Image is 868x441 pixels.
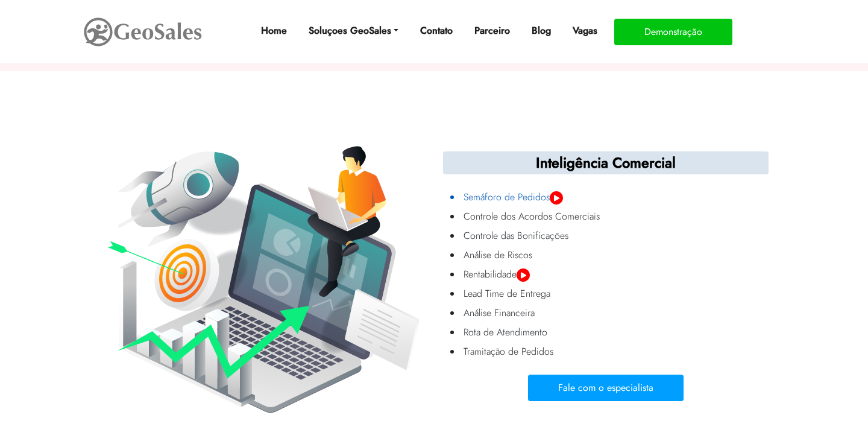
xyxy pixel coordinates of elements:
img: play-red.svg [517,268,530,282]
li: Rota de Atendimento [461,323,766,342]
li: Controle das Bonificações [461,226,766,246]
li: Análise Financeira [461,303,766,323]
img: Inteligência Comercial [99,144,425,415]
a: Contato [415,19,458,43]
a: Parceiro [470,19,515,43]
img: GeoSales [83,15,203,49]
h2: Inteligência Comercial [443,151,769,174]
button: Fale com o especialista [528,375,684,401]
a: Blog [527,19,556,43]
li: Lead Time de Entrega [461,284,766,303]
a: Home [256,19,292,43]
a: Vagas [568,19,602,43]
li: Controle dos Acordos Comerciais [461,207,766,226]
a: Soluçoes GeoSales [304,19,403,43]
img: play-red.svg [550,191,563,205]
button: Demonstração [614,19,732,45]
a: Rentabilidade [461,265,766,284]
a: Semáforo de Pedidos [461,188,766,207]
li: Análise de Riscos [461,246,766,265]
li: Tramitação de Pedidos [461,342,766,361]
